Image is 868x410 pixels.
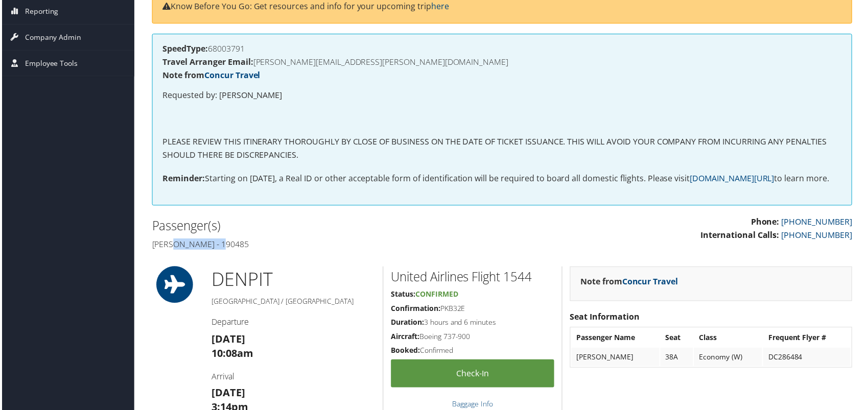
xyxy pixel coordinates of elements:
th: Class [695,330,764,348]
span: Employee Tools [23,51,76,76]
h4: [PERSON_NAME] - 190485 [151,239,495,251]
h5: Boeing 737-900 [391,333,555,343]
th: Seat [662,330,694,348]
strong: Status: [391,291,415,300]
span: Company Admin [23,25,80,50]
h5: [GEOGRAPHIC_DATA] / [GEOGRAPHIC_DATA] [210,298,375,308]
strong: Reminder: [161,173,204,184]
td: Economy (W) [695,349,764,368]
strong: Confirmation: [391,305,440,315]
strong: Aircraft: [391,333,419,343]
h5: PKB32E [391,305,555,315]
strong: Seat Information [571,312,641,324]
strong: Note from [161,69,260,81]
h2: United Airlines Flight 1544 [391,269,555,286]
p: PLEASE REVIEW THIS ITINERARY THOROUGHLY BY CLOSE OF BUSINESS ON THE DATE OF TICKET ISSUANCE. THIS... [161,136,843,162]
strong: 10:08am [210,348,252,361]
td: [PERSON_NAME] [572,349,661,368]
th: Passenger Name [572,330,661,348]
h2: Passenger(s) [151,218,495,235]
a: Check-in [391,361,555,389]
p: Starting on [DATE], a Real ID or other acceptable form of identification will be required to boar... [161,173,843,186]
a: Concur Travel [623,277,679,288]
td: DC286484 [765,349,853,368]
strong: [DATE] [210,388,244,401]
h4: Arrival [210,372,375,383]
th: Frequent Flyer # [765,330,853,348]
h1: DEN PIT [210,268,375,293]
a: here [431,1,449,12]
span: Confirmed [415,291,458,300]
a: [PHONE_NUMBER] [783,217,854,228]
h5: 3 hours and 6 minutes [391,319,555,329]
a: [PHONE_NUMBER] [783,230,854,242]
a: [DOMAIN_NAME][URL] [691,173,776,184]
strong: [DATE] [210,333,244,347]
a: Concur Travel [203,69,260,81]
h4: 68003791 [161,44,843,53]
strong: Note from [581,277,679,288]
strong: Travel Arranger Email: [161,56,252,67]
h4: [PERSON_NAME][EMAIL_ADDRESS][PERSON_NAME][DOMAIN_NAME] [161,58,843,66]
h4: Departure [210,318,375,329]
p: Requested by: [PERSON_NAME] [161,89,843,103]
td: 38A [662,349,694,368]
strong: Duration: [391,319,424,328]
h5: Confirmed [391,347,555,357]
strong: SpeedType: [161,43,207,54]
strong: International Calls: [702,230,781,242]
strong: Phone: [753,217,781,228]
strong: Booked: [391,347,420,356]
